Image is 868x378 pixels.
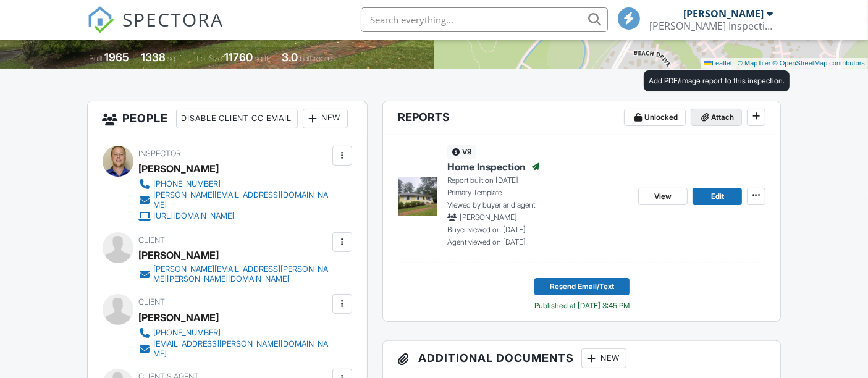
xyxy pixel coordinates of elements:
[139,339,329,359] a: [EMAIL_ADDRESS][PERSON_NAME][DOMAIN_NAME]
[154,328,221,338] div: [PHONE_NUMBER]
[581,348,626,368] div: New
[139,210,329,222] a: [URL][DOMAIN_NAME]
[139,190,329,210] a: [PERSON_NAME][EMAIL_ADDRESS][DOMAIN_NAME]
[141,51,166,64] div: 1338
[383,341,781,376] h3: Additional Documents
[255,54,270,63] span: sq.ft.
[139,246,219,264] div: [PERSON_NAME]
[88,101,367,136] h3: People
[176,109,298,128] div: Disable Client CC Email
[139,178,329,190] a: [PHONE_NUMBER]
[139,235,166,245] span: Client
[300,54,335,63] span: bathrooms
[154,179,221,189] div: [PHONE_NUMBER]
[650,20,773,32] div: Melton Inspection Services
[773,59,865,67] a: © OpenStreetMap contributors
[139,327,329,339] a: [PHONE_NUMBER]
[87,17,224,43] a: SPECTORA
[738,59,771,67] a: © MapTiler
[361,7,608,32] input: Search everything...
[123,6,224,32] span: SPECTORA
[224,51,253,64] div: 11760
[303,109,348,128] div: New
[684,7,764,20] div: [PERSON_NAME]
[196,54,222,63] span: Lot Size
[154,264,329,284] div: [PERSON_NAME][EMAIL_ADDRESS][PERSON_NAME][PERSON_NAME][DOMAIN_NAME]
[154,339,329,359] div: [EMAIL_ADDRESS][PERSON_NAME][DOMAIN_NAME]
[154,211,235,221] div: [URL][DOMAIN_NAME]
[139,264,329,284] a: [PERSON_NAME][EMAIL_ADDRESS][PERSON_NAME][PERSON_NAME][DOMAIN_NAME]
[89,54,103,63] span: Built
[734,59,736,67] span: |
[167,54,185,63] span: sq. ft.
[87,6,114,33] img: The Best Home Inspection Software - Spectora
[282,51,298,64] div: 3.0
[104,51,129,64] div: 1965
[139,308,219,327] div: [PERSON_NAME]
[704,59,732,67] a: Leaflet
[154,190,329,210] div: [PERSON_NAME][EMAIL_ADDRESS][DOMAIN_NAME]
[139,149,182,158] span: Inspector
[139,297,166,306] span: Client
[139,159,219,178] div: [PERSON_NAME]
